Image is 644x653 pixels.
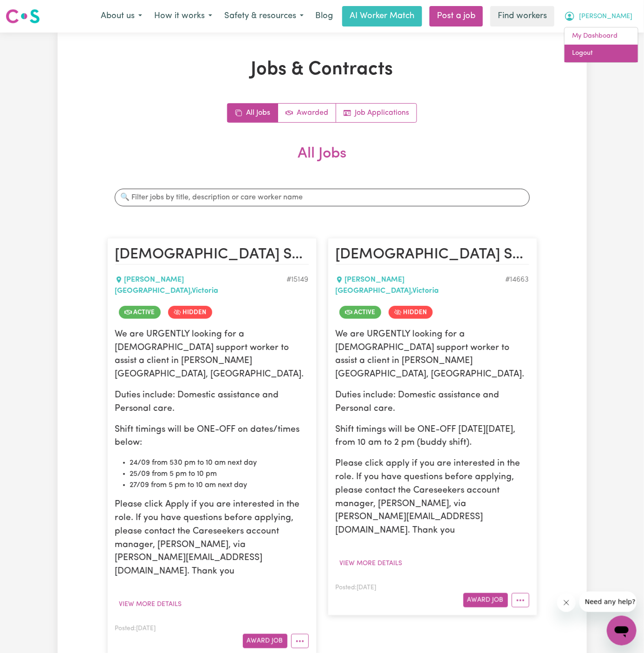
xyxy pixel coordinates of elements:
[115,626,156,632] span: Posted: [DATE]
[278,104,336,122] a: Active jobs
[506,274,529,297] div: Job ID #14663
[336,328,529,382] p: We are URGENTLY looking for a [DEMOGRAPHIC_DATA] support worker to assist a client in [PERSON_NAM...
[336,274,506,297] div: [PERSON_NAME][GEOGRAPHIC_DATA] , Victoria
[130,457,309,468] li: 24/09 from 530 pm to 10 am next day
[339,306,381,319] span: Job is active
[243,634,287,648] button: Award Job
[336,457,529,538] p: Please click apply if you are interested in the role. If you have questions before applying, plea...
[6,8,40,25] img: Careseekers logo
[119,306,161,319] span: Job is active
[130,468,309,480] li: 25/09 from 5 pm to 10 pm
[6,6,40,27] a: Careseekers logo
[148,7,218,26] button: How it works
[579,592,637,612] iframe: Message from company
[115,389,309,416] p: Duties include: Domestic assistance and Personal care.
[336,556,407,571] button: View more details
[287,274,309,297] div: Job ID #15149
[607,616,637,646] iframe: Button to launch messaging window
[512,593,529,607] button: More options
[557,594,576,612] iframe: Close message
[115,189,530,206] input: 🔍 Filter jobs by title, description or care worker name
[168,306,212,319] span: Job is hidden
[107,145,537,178] h2: All Jobs
[95,7,148,26] button: About us
[565,45,638,62] a: Logout
[336,246,529,264] h2: Female Support Worker Needed In Melton South, VIC
[115,328,309,382] p: We are URGENTLY looking for a [DEMOGRAPHIC_DATA] support worker to assist a client in [PERSON_NAM...
[429,6,483,26] a: Post a job
[115,274,287,297] div: [PERSON_NAME][GEOGRAPHIC_DATA] , Victoria
[579,12,632,22] span: [PERSON_NAME]
[115,246,309,264] h2: Female Support Worker Needed In Melton South, VIC
[336,389,529,416] p: Duties include: Domestic assistance and Personal care.
[336,104,416,122] a: Job applications
[115,498,309,579] p: Please click Apply if you are interested in the role. If you have questions before applying, plea...
[565,27,638,45] a: My Dashboard
[115,597,186,612] button: View more details
[336,423,529,450] p: Shift timings will be ONE-OFF [DATE][DATE], from 10 am to 2 pm (buddy shift).
[336,585,377,591] span: Posted: [DATE]
[115,423,309,450] p: Shift timings will be ONE-OFF on dates/times below:
[342,6,422,26] a: AI Worker Match
[490,6,554,26] a: Find workers
[389,306,433,319] span: Job is hidden
[291,634,309,648] button: More options
[463,593,508,607] button: Award Job
[564,27,638,63] div: My Account
[228,104,278,122] a: All jobs
[558,7,638,26] button: My Account
[107,59,537,81] h1: Jobs & Contracts
[130,480,309,491] li: 27/09 from 5 pm to 10 am next day
[218,7,310,26] button: Safety & resources
[310,6,338,26] a: Blog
